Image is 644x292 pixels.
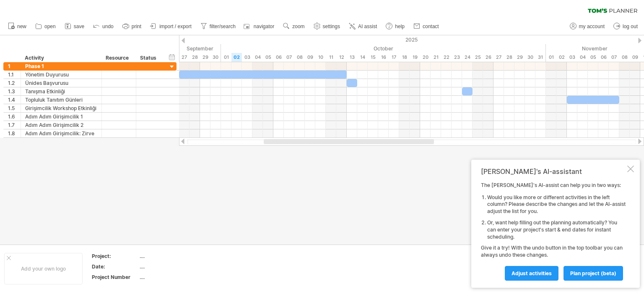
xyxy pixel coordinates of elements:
[140,54,158,62] div: Status
[92,253,138,260] div: Project:
[505,266,558,281] a: Adjust activities
[487,219,626,240] li: Or, want help filling out the planning automatically? You can enter your project's start & end da...
[198,21,238,32] a: filter/search
[140,274,210,281] div: ....
[8,79,21,87] div: 1.2
[8,96,21,104] div: 1.4
[8,113,21,121] div: 1.6
[568,21,607,32] a: my account
[159,24,192,29] span: import / export
[357,53,368,62] div: Tuesday, 14 October 2025
[102,24,114,29] span: undo
[487,194,626,215] li: Would you like more or different activities in the left column? Please describe the changes and l...
[25,71,97,79] div: Yönetim Duyurusu
[8,129,21,137] div: 1.8
[411,21,441,32] a: contact
[242,53,252,62] div: Friday, 3 October 2025
[378,53,389,62] div: Thursday, 16 October 2025
[4,253,83,284] div: Add your own logo
[368,53,378,62] div: Wednesday, 15 October 2025
[556,53,567,62] div: Sunday, 2 November 2025
[252,53,263,62] div: Saturday, 4 October 2025
[483,53,493,62] div: Sunday, 26 October 2025
[92,274,138,281] div: Project Number
[431,53,441,62] div: Tuesday, 21 October 2025
[190,53,200,62] div: Sunday, 28 September 2025
[305,53,315,62] div: Thursday, 9 October 2025
[611,21,640,32] a: log out
[25,129,97,137] div: Adım Adım Girişimcilik: Zirve
[221,44,546,53] div: October 2025
[525,53,535,62] div: Thursday, 30 October 2025
[598,53,609,62] div: Thursday, 6 November 2025
[25,96,97,104] div: Topluluk Tanıtım Günleri
[546,53,556,62] div: Saturday, 1 November 2025
[347,21,379,32] a: AI assist
[389,53,399,62] div: Friday, 17 October 2025
[473,53,483,62] div: Saturday, 25 October 2025
[535,53,546,62] div: Friday, 31 October 2025
[8,104,21,112] div: 1.5
[74,24,84,29] span: save
[132,24,141,29] span: print
[326,53,336,62] div: Saturday, 11 October 2025
[315,53,326,62] div: Friday, 10 October 2025
[577,53,588,62] div: Tuesday, 4 November 2025
[284,53,294,62] div: Tuesday, 7 October 2025
[25,113,97,121] div: Adım Adım Girişimcilik 1
[254,24,274,29] span: navigator
[630,53,640,62] div: Sunday, 9 November 2025
[106,54,131,62] div: Resource
[579,24,605,29] span: my account
[242,21,277,32] a: navigator
[420,53,431,62] div: Monday, 20 October 2025
[358,24,377,29] span: AI assist
[312,21,343,32] a: settings
[210,53,221,62] div: Tuesday, 30 September 2025
[410,53,420,62] div: Sunday, 19 October 2025
[33,21,58,32] a: open
[504,53,514,62] div: Tuesday, 28 October 2025
[563,266,623,281] a: plan project (beta)
[25,62,97,70] div: Phase 1
[25,121,97,129] div: Adım Adım Girişimcilik 2
[514,53,525,62] div: Wednesday, 29 October 2025
[44,24,56,29] span: open
[423,24,439,29] span: contact
[148,21,194,32] a: import / export
[8,62,21,70] div: 1
[140,253,210,260] div: ....
[221,53,231,62] div: Wednesday, 1 October 2025
[452,53,462,62] div: Thursday, 23 October 2025
[323,24,340,29] span: settings
[62,21,87,32] a: save
[281,21,307,32] a: zoom
[140,263,210,270] div: ....
[462,53,473,62] div: Friday, 24 October 2025
[512,270,552,276] span: Adjust activities
[609,53,619,62] div: Friday, 7 November 2025
[25,87,97,95] div: Tanışma Etkinliği
[25,54,97,62] div: Activity
[481,182,626,280] div: The [PERSON_NAME]'s AI-assist can help you in two ways: Give it a try! With the undo button in th...
[231,53,242,62] div: Thursday, 2 October 2025
[623,24,638,29] span: log out
[25,104,97,112] div: Girişimcilik Workshop Etkinliği
[92,263,138,270] div: Date:
[441,53,452,62] div: Wednesday, 22 October 2025
[273,53,284,62] div: Monday, 6 October 2025
[91,21,116,32] a: undo
[263,53,273,62] div: Sunday, 5 October 2025
[6,21,29,32] a: new
[384,21,407,32] a: help
[8,87,21,95] div: 1.3
[481,167,626,176] div: [PERSON_NAME]'s AI-assistant
[399,53,410,62] div: Saturday, 18 October 2025
[395,24,405,29] span: help
[292,24,304,29] span: zoom
[8,121,21,129] div: 1.7
[294,53,305,62] div: Wednesday, 8 October 2025
[347,53,357,62] div: Monday, 13 October 2025
[619,53,630,62] div: Saturday, 8 November 2025
[200,53,210,62] div: Monday, 29 September 2025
